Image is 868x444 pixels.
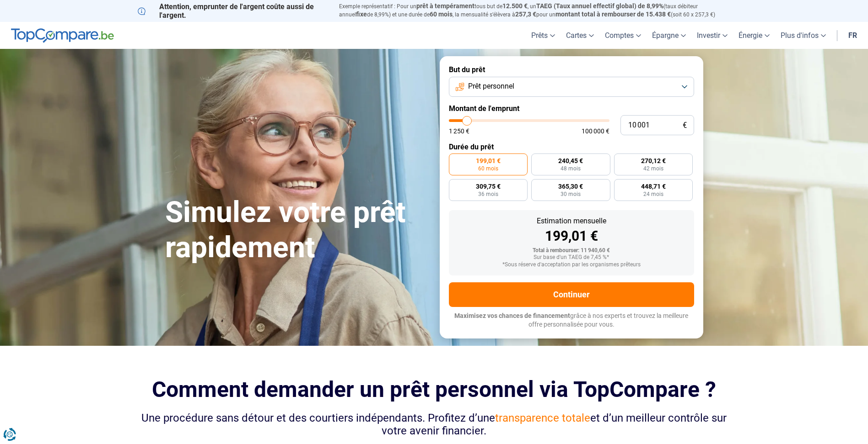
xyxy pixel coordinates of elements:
div: 199,01 € [456,229,687,243]
a: Énergie [733,22,775,49]
h2: Comment demander un prêt personnel via TopCompare ? [138,377,731,402]
span: TAEG (Taux annuel effectif global) de 8,99% [536,2,663,10]
a: fr [843,22,863,49]
span: 24 mois [643,191,663,197]
span: 199,01 € [476,158,501,164]
div: Une procédure sans détour et des courtiers indépendants. Profitez d’une et d’un meilleur contrôle... [138,412,731,438]
span: 365,30 € [558,183,583,190]
a: Épargne [647,22,691,49]
h1: Simulez votre prêt rapidement [165,195,429,265]
span: 42 mois [643,166,663,171]
span: 30 mois [561,191,581,197]
div: Sur base d'un TAEG de 7,45 %* [456,254,687,261]
button: Prêt personnel [449,77,694,97]
span: fixe [356,11,367,18]
a: Investir [691,22,733,49]
p: Attention, emprunter de l'argent coûte aussi de l'argent. [138,2,328,20]
span: 60 mois [430,11,453,18]
div: Estimation mensuelle [456,217,687,225]
span: transparence totale [495,412,590,424]
span: 448,71 € [641,183,666,190]
span: 60 mois [478,166,498,171]
span: 36 mois [478,191,498,197]
span: € [683,122,687,129]
a: Comptes [599,22,647,49]
span: 270,12 € [641,158,666,164]
span: 12.500 € [502,2,528,10]
span: 257,3 € [515,11,536,18]
a: Cartes [561,22,599,49]
label: Durée du prêt [449,143,694,151]
a: Plus d'infos [775,22,831,49]
span: 1 250 € [449,128,469,134]
p: Exemple représentatif : Pour un tous but de , un (taux débiteur annuel de 8,99%) et une durée de ... [339,2,731,19]
label: But du prêt [449,65,694,74]
span: Maximisez vos chances de financement [454,312,570,319]
div: *Sous réserve d'acceptation par les organismes prêteurs [456,262,687,268]
a: Prêts [526,22,561,49]
span: 100 000 € [582,128,609,134]
button: Continuer [449,282,694,307]
span: prêt à tempérament [416,2,474,10]
span: 240,45 € [558,158,583,164]
span: 48 mois [561,166,581,171]
div: Total à rembourser: 11 940,60 € [456,248,687,254]
label: Montant de l'emprunt [449,104,694,113]
p: grâce à nos experts et trouvez la meilleure offre personnalisée pour vous. [449,312,694,329]
span: Prêt personnel [468,81,514,91]
span: montant total à rembourser de 15.438 € [555,11,671,18]
img: TopCompare [11,28,114,43]
span: 309,75 € [476,183,501,190]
